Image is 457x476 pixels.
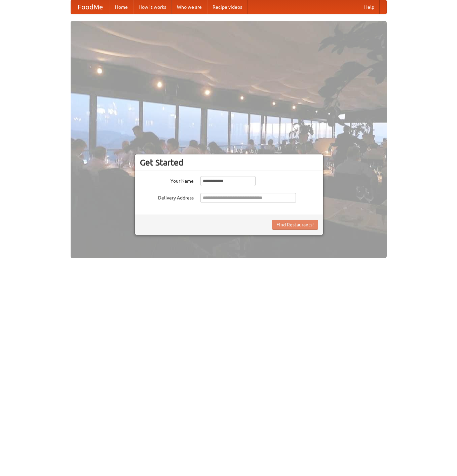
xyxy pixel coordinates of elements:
[71,0,110,14] a: FoodMe
[133,0,172,14] a: How it works
[140,157,318,168] h3: Get Started
[110,0,133,14] a: Home
[359,0,380,14] a: Help
[172,0,207,14] a: Who we are
[140,176,194,184] label: Your Name
[140,193,194,201] label: Delivery Address
[272,220,318,230] button: Find Restaurants!
[207,0,247,14] a: Recipe videos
